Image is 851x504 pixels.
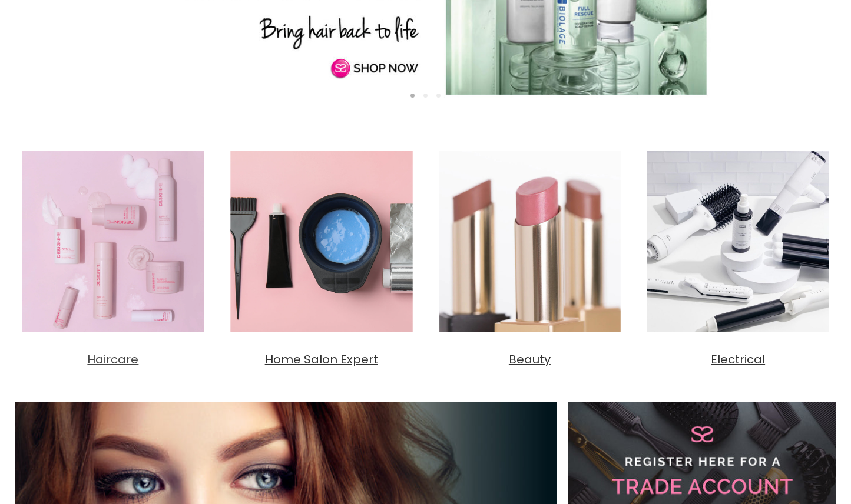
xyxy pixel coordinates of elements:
a: Electrical Electrical [640,143,836,368]
span: Beauty [509,351,551,368]
span: Electrical [711,351,765,368]
li: Page dot 1 [410,94,415,98]
span: Haircare [87,351,138,368]
img: Beauty [432,143,628,340]
a: Home Salon Expert Home Salon Expert [223,143,420,368]
img: Electrical [640,143,836,340]
a: Haircare Haircare [15,143,211,368]
li: Page dot 2 [423,94,428,98]
img: Home Salon Expert [223,143,420,340]
img: Haircare [15,143,211,340]
span: Home Salon Expert [265,351,378,368]
a: Beauty Beauty [432,143,628,368]
li: Page dot 3 [436,94,441,98]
